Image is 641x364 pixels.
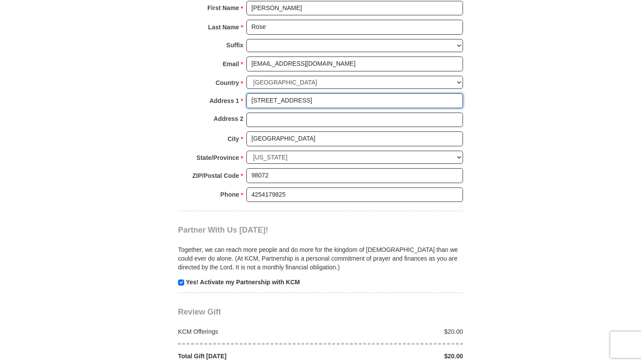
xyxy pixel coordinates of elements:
[320,352,468,360] div: $20.00
[174,327,321,336] div: KCM Offerings
[210,95,239,107] strong: Address 1
[228,133,239,145] strong: City
[178,307,221,316] span: Review Gift
[208,21,239,33] strong: Last Name
[186,279,300,286] strong: Yes! Activate my Partnership with KCM
[216,77,239,89] strong: Country
[214,113,243,125] strong: Address 2
[196,152,239,164] strong: State/Province
[320,327,468,336] div: $20.00
[221,188,239,201] strong: Phone
[192,170,239,182] strong: ZIP/Postal Code
[223,58,239,70] strong: Email
[207,2,239,14] strong: First Name
[178,245,463,272] p: Together, we can reach more people and do more for the kingdom of [DEMOGRAPHIC_DATA] than we coul...
[226,39,243,51] strong: Suffix
[174,352,321,360] div: Total Gift [DATE]
[178,226,268,234] span: Partner With Us [DATE]!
